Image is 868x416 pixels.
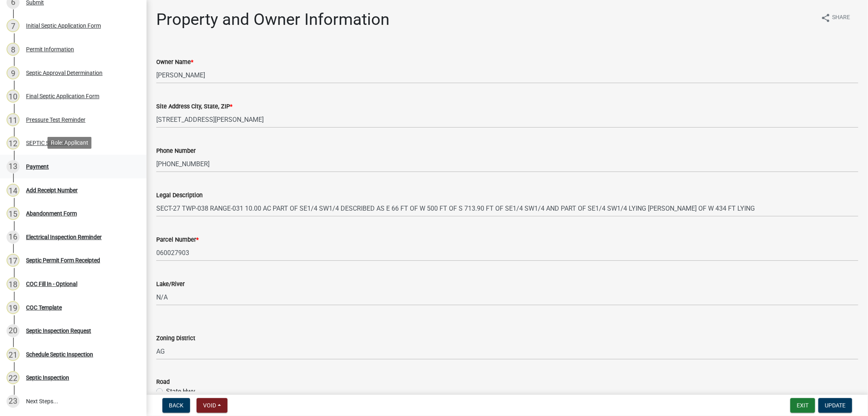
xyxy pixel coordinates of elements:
label: Lake/River [156,282,185,287]
label: Legal Description [156,193,203,198]
div: 10 [7,90,20,103]
div: Septic Approval Determination [26,70,103,76]
div: Septic Inspection Request [26,328,91,334]
div: 11 [7,113,20,126]
div: COC Template [26,305,62,310]
label: Owner Name [156,59,193,65]
button: Back [162,398,190,413]
div: Septic Permit Form Receipted [26,258,100,263]
div: COC Fill In - Optional [26,281,77,287]
button: shareShare [814,10,857,26]
div: 15 [7,207,20,220]
div: Schedule Septic Inspection [26,352,93,357]
label: Site Address City, State, ZIP [156,104,232,110]
div: 22 [7,371,20,384]
div: 16 [7,231,20,244]
div: Add Receipt Number [26,187,78,193]
div: Initial Septic Application Form [26,23,101,29]
div: 12 [7,136,20,150]
div: SEPTIC SITE CARD [26,140,73,146]
div: 18 [7,277,20,291]
div: 13 [7,160,20,173]
label: Parcel Number [156,237,199,243]
span: Back [169,402,184,409]
button: Exit [790,398,815,413]
span: Update [825,402,846,409]
label: Phone Number [156,148,196,154]
div: 17 [7,254,20,267]
div: Electrical Inspection Reminder [26,234,102,240]
div: 20 [7,324,20,337]
h1: Property and Owner Information [156,10,389,29]
label: Road [156,379,170,385]
button: Void [197,398,227,413]
div: 19 [7,301,20,314]
div: Pressure Test Reminder [26,117,85,123]
label: Zoning District [156,336,195,341]
div: Permit Information [26,46,74,52]
div: Role: Applicant [48,137,92,149]
span: Share [832,13,850,23]
div: Payment [26,164,49,169]
div: 23 [7,395,20,408]
label: State Hwy [166,387,195,396]
div: Abandonment Form [26,211,77,216]
div: 8 [7,43,20,56]
span: Void [203,402,216,409]
div: Septic Inspection [26,375,69,381]
div: 21 [7,348,20,361]
i: share [821,13,831,23]
div: Final Septic Application Form [26,93,99,99]
div: 9 [7,66,20,79]
button: Update [818,398,852,413]
div: 7 [7,19,20,32]
div: 14 [7,184,20,197]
